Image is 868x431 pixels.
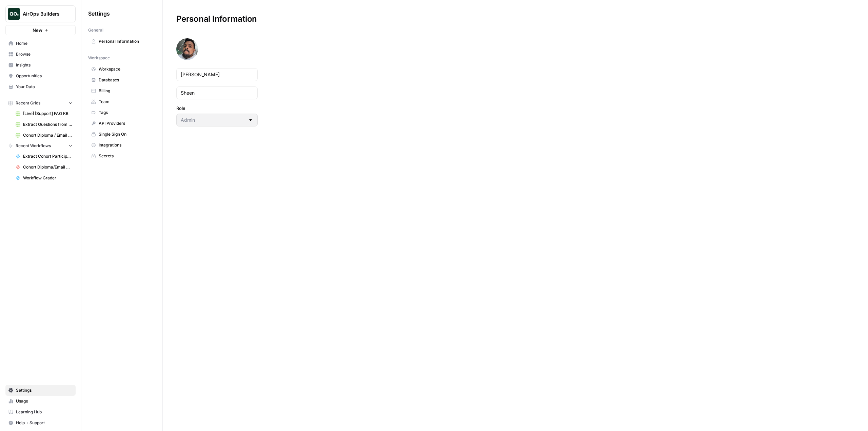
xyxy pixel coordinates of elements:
[99,110,153,116] span: Tags
[88,9,110,18] span: Settings
[99,153,153,159] span: Secrets
[5,98,76,108] button: Recent Grids
[176,38,198,60] img: avatar
[16,51,73,57] span: Browse
[8,8,20,20] img: AirOps Builders Logo
[163,14,271,24] div: Personal Information
[13,173,76,183] a: Workflow Grader
[88,107,156,118] a: Tags
[88,36,156,47] a: Personal Information
[5,5,76,22] button: Workspace: AirOps Builders
[99,77,153,83] span: Databases
[16,73,73,79] span: Opportunities
[16,40,73,46] span: Home
[16,398,73,404] span: Usage
[99,99,153,105] span: Team
[88,96,156,107] a: Team
[23,11,64,17] span: AirOps Builders
[13,108,76,119] a: [Live] [Support] FAQ KB
[5,396,76,407] a: Usage
[5,25,76,35] button: New
[88,118,156,129] a: API Providers
[88,85,156,96] a: Billing
[13,162,76,173] a: Cohort Diploma/Email Generator
[99,131,153,137] span: Single Sign On
[16,100,40,106] span: Recent Grids
[88,140,156,151] a: Integrations
[88,64,156,75] a: Workspace
[16,420,73,426] span: Help + Support
[16,387,73,393] span: Settings
[5,385,76,396] a: Settings
[13,119,76,130] a: Extract Questions from Slack > FAQ Grid
[5,417,76,428] button: Help + Support
[88,151,156,161] a: Secrets
[99,66,153,72] span: Workspace
[88,75,156,85] a: Databases
[99,38,153,44] span: Personal Information
[13,130,76,141] a: Cohort Diploma / Email Automation
[99,120,153,126] span: API Providers
[5,141,76,151] button: Recent Workflows
[5,49,76,60] a: Browse
[88,129,156,140] a: Single Sign On
[5,60,76,71] a: Insights
[16,409,73,415] span: Learning Hub
[23,132,73,138] span: Cohort Diploma / Email Automation
[16,84,73,90] span: Your Data
[16,62,73,68] span: Insights
[5,38,76,49] a: Home
[88,27,103,33] span: General
[23,111,73,117] span: [Live] [Support] FAQ KB
[5,81,76,92] a: Your Data
[88,55,110,61] span: Workspace
[23,121,73,128] span: Extract Questions from Slack > FAQ Grid
[23,164,73,170] span: Cohort Diploma/Email Generator
[16,143,51,149] span: Recent Workflows
[23,153,73,159] span: Extract Cohort Participants from CSV
[33,27,42,34] span: New
[176,105,258,112] label: Role
[5,407,76,417] a: Learning Hub
[99,88,153,94] span: Billing
[5,71,76,81] a: Opportunities
[23,175,73,181] span: Workflow Grader
[99,142,153,148] span: Integrations
[13,151,76,162] a: Extract Cohort Participants from CSV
